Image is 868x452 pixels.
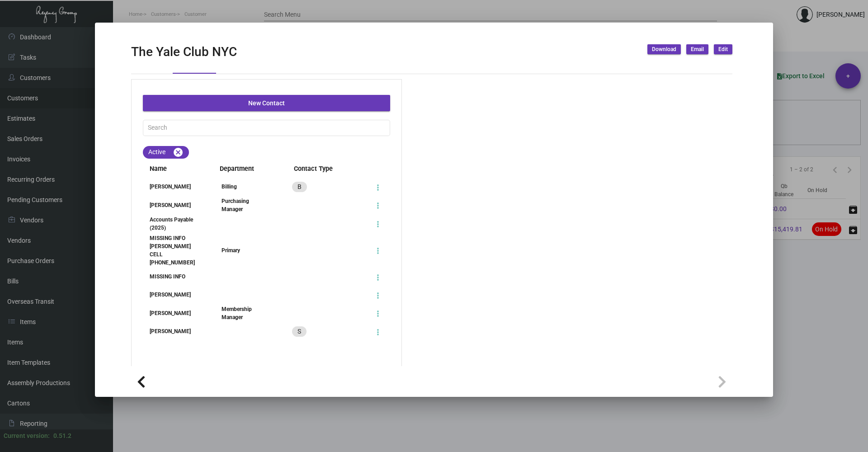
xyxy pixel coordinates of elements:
span: Department [213,164,275,174]
span: Name [143,164,205,174]
button: Download [647,44,681,54]
input: Search [148,124,386,132]
mat-chip: Active [143,146,189,159]
div: [PERSON_NAME] [143,291,205,299]
div: 0.51.2 [53,431,71,441]
mat-chip: B [292,182,307,192]
div: Primary [222,246,240,254]
mat-icon: cancel [173,147,184,158]
div: Current version: [4,431,50,441]
button: Email [686,44,708,54]
span: Download [652,46,676,53]
div: Membership Manager [222,305,270,321]
button: New Contact [143,95,390,111]
div: [PERSON_NAME] [143,183,205,191]
div: MISSING INFO [143,273,205,281]
div: MISSING INFO [PERSON_NAME] CELL [PHONE_NUMBER] [143,234,205,267]
span: Email [691,46,704,53]
h2: The Yale Club NYC [131,44,237,60]
button: Edit [714,44,732,54]
div: Purchasing Manager [222,197,270,213]
div: Accounts Payable (2025) [143,216,205,232]
div: [PERSON_NAME] [143,327,205,335]
div: Billing [222,183,237,191]
div: [PERSON_NAME] [143,201,205,209]
span: Contact Type [287,164,390,174]
mat-chip: S [292,326,307,337]
div: [PERSON_NAME] [143,309,205,317]
span: New Contact [248,99,285,107]
span: Edit [718,46,728,53]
